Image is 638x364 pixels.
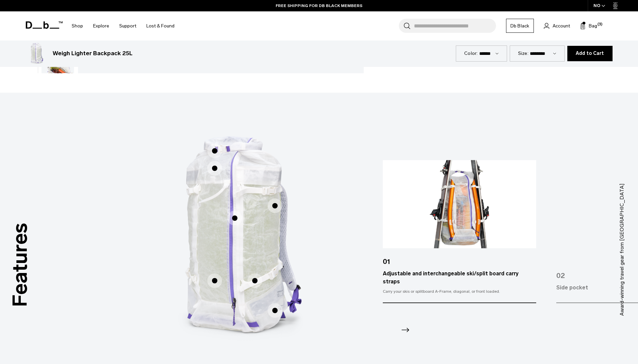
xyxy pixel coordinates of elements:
span: Add to Cart [576,51,604,56]
div: 01 [383,248,536,270]
a: Shop [72,14,83,38]
span: Account [553,22,570,29]
img: Weigh_Lighter_Backpack_25L_1.png [26,43,47,64]
span: (3) [597,22,602,27]
label: Size: [518,50,528,57]
a: FREE SHIPPING FOR DB BLACK MEMBERS [276,3,362,9]
span: Bag [589,22,597,29]
a: Explore [93,14,109,38]
div: Adjustable and interchangeable ski/split board carry straps [383,270,536,286]
button: Add to Cart [567,46,613,61]
a: Account [544,22,570,30]
div: 1 / 7 [383,160,536,303]
div: Next slide [400,325,409,339]
label: Color: [464,50,478,57]
h3: Weigh Lighter Backpack 25L [53,49,133,58]
nav: Main Navigation [67,11,180,40]
a: Db Black [506,19,534,33]
button: Bag (3) [580,22,597,30]
div: Carry your skis or splitboard A-Frame, diagonal, or front loaded. [383,288,536,294]
a: Lost & Found [146,14,174,38]
h3: Features [5,223,36,307]
a: Support [119,14,136,38]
